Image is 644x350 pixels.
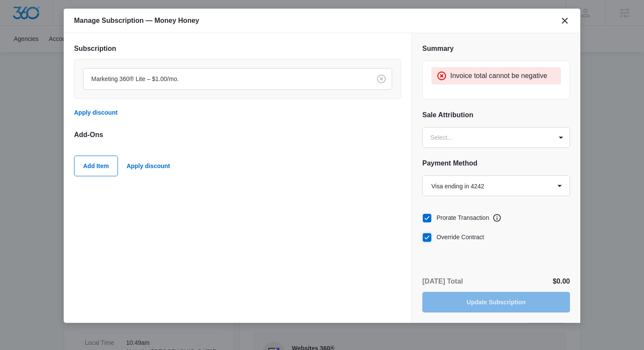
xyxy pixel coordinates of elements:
button: Apply discount [118,156,179,176]
p: Invoice total cannot be negative [450,71,547,81]
h2: Add-Ons [74,130,401,140]
h1: Manage Subscription — Money Honey [74,16,199,26]
h2: Subscription [74,44,401,54]
h2: Sale Attribution [422,110,570,120]
button: close [560,16,570,26]
button: Apply discount [74,102,126,123]
button: Clear [375,72,388,86]
p: [DATE] Total [422,276,463,287]
span: $0.00 [553,278,570,285]
button: Add Item [74,156,118,176]
label: Override Contract [422,233,570,242]
label: Prorate Transaction [422,213,489,222]
h2: Payment Method [422,158,570,169]
h2: Summary [422,44,570,54]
